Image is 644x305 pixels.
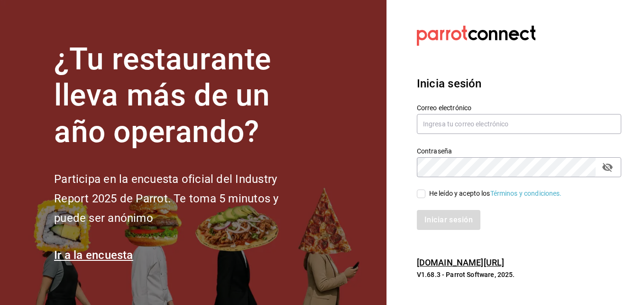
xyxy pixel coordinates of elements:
a: [DOMAIN_NAME][URL] [417,257,504,267]
h1: ¿Tu restaurante lleva más de un año operando? [54,41,310,151]
label: Contraseña [417,147,621,154]
h2: Participa en la encuesta oficial del Industry Report 2025 de Parrot. Te toma 5 minutos y puede se... [54,170,310,228]
button: passwordField [599,159,616,175]
label: Correo electrónico [417,104,621,111]
div: He leído y acepto los [429,189,562,199]
a: Términos y condiciones. [490,190,562,197]
input: Ingresa tu correo electrónico [417,114,621,134]
a: Ir a la encuesta [54,248,133,262]
p: V1.68.3 - Parrot Software, 2025. [417,270,621,279]
h3: Inicia sesión [417,75,621,92]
